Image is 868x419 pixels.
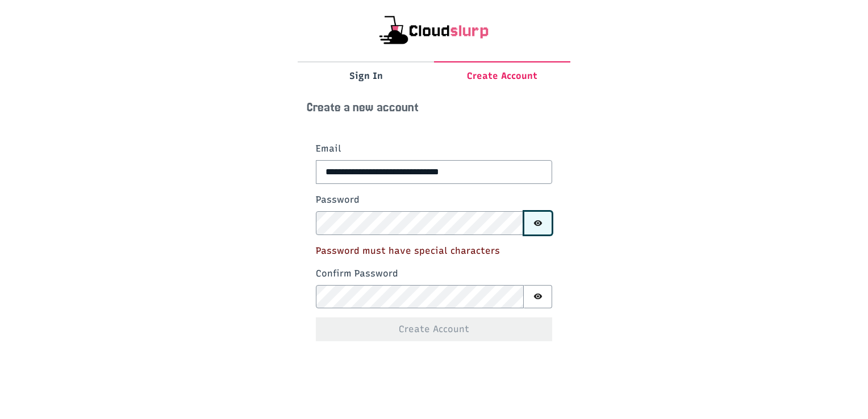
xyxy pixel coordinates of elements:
a: Go to Landing Page [390,381,479,392]
p: Password must have special characters [316,244,552,258]
img: cloudslurp-text.png [311,14,557,48]
button: Create Account [316,317,552,341]
button: Create Account [434,61,570,90]
label: Email [316,142,552,156]
button: Show password [524,211,552,235]
label: Password [316,193,552,207]
label: Confirm Password [316,267,552,280]
h1: Create a new account [307,99,561,117]
button: Show password [524,285,552,309]
button: Sign In [298,61,434,90]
